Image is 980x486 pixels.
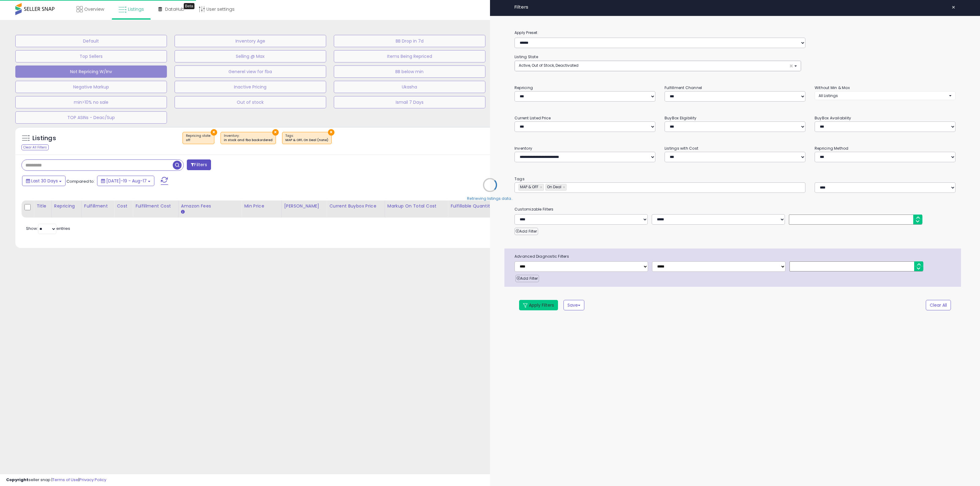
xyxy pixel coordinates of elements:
[952,3,956,12] span: ×
[515,61,801,71] button: Active, Out of Stock, Deactivated ×
[510,29,960,36] label: Apply Preset:
[949,3,958,12] button: ×
[815,85,850,90] small: Without Min & Max
[789,63,793,69] span: ×
[819,93,838,98] span: All Listings
[665,85,702,90] small: Fulfillment Channel
[519,63,579,68] span: Active, Out of Stock, Deactivated
[514,54,538,59] small: Listing State
[665,115,696,121] small: BuyBox Eligibility
[815,91,956,100] button: All Listings
[467,196,513,201] div: Retrieving listings data..
[514,5,956,10] h4: Filters
[514,115,551,121] small: Current Listed Price
[815,115,851,121] small: BuyBox Availability
[510,253,961,260] span: Advanced Diagnostic Filters
[514,85,533,90] small: Repricing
